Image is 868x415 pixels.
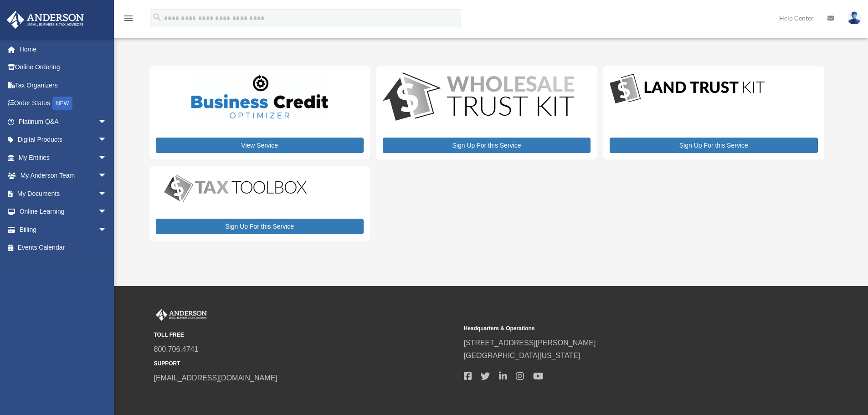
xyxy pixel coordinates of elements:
a: 800.706.4741 [154,345,199,353]
span: arrow_drop_down [98,131,116,149]
span: arrow_drop_down [98,149,116,167]
a: Sign Up For this Service [156,219,364,234]
small: TOLL FREE [154,330,457,340]
a: [GEOGRAPHIC_DATA][US_STATE] [464,352,580,359]
a: [STREET_ADDRESS][PERSON_NAME] [464,339,596,347]
span: arrow_drop_down [98,184,116,203]
a: Online Learningarrow_drop_down [6,203,121,221]
a: Billingarrow_drop_down [6,220,121,239]
a: menu [123,16,134,24]
div: NEW [52,97,72,110]
img: WS-Trust-Kit-lgo-1.jpg [383,72,574,123]
img: User Pic [847,11,861,25]
small: Headquarters & Operations [464,324,767,333]
span: arrow_drop_down [98,203,116,221]
a: Tax Organizers [6,76,121,94]
img: taxtoolbox_new-1.webp [156,172,315,204]
a: My Documentsarrow_drop_down [6,184,121,203]
span: arrow_drop_down [98,220,116,239]
a: Sign Up For this Service [383,138,591,153]
i: menu [123,13,134,24]
a: My Entitiesarrow_drop_down [6,149,121,167]
a: View Service [156,138,364,153]
i: search [152,12,162,22]
small: SUPPORT [154,359,457,369]
img: Anderson Advisors Platinum Portal [154,309,209,321]
a: Platinum Q&Aarrow_drop_down [6,113,121,131]
span: arrow_drop_down [98,113,116,131]
img: LandTrust_lgo-1.jpg [610,72,765,106]
a: Events Calendar [6,239,121,257]
a: My Anderson Teamarrow_drop_down [6,167,121,185]
a: Sign Up For this Service [610,138,817,153]
a: Digital Productsarrow_drop_down [6,131,116,149]
a: Order StatusNEW [6,94,121,113]
img: Anderson Advisors Platinum Portal [4,11,87,29]
a: Online Ordering [6,58,121,77]
span: arrow_drop_down [98,167,116,185]
a: [EMAIL_ADDRESS][DOMAIN_NAME] [154,374,277,382]
a: Home [6,40,121,58]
